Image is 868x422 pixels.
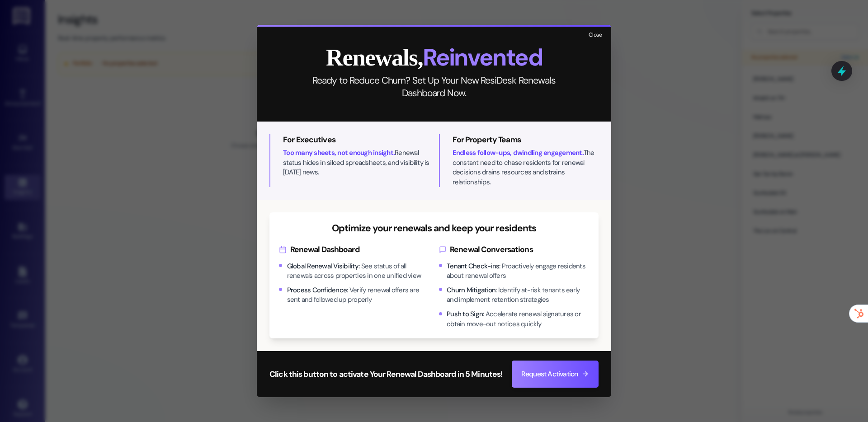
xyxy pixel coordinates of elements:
[512,361,599,388] button: Request Activation
[453,148,599,187] p: The constant need to chase residents for renewal decisions drains resources and strains relations...
[269,46,599,70] h2: Renewals,
[287,262,421,280] span: See status of all renewals across properties in one unified view
[279,244,429,255] h4: Renewal Dashboard
[453,134,599,145] h3: For Property Teams
[287,286,420,304] span: Verify renewal offers are sent and followed up properly
[447,309,484,319] span: Push to Sign :
[283,148,395,157] span: Too many sheets, not enough insight.
[287,286,348,295] span: Process Confidence :
[447,286,496,295] span: Churn Mitigation :
[453,148,584,157] span: Endless follow-ups, dwindling engagement.
[447,262,585,280] span: Proactively engage residents about renewal offers
[287,262,360,271] span: Global Renewal Visibility :
[283,134,429,145] h3: For Executives
[283,148,429,177] p: Renewal status hides in siloed spreadsheets, and visibility is [DATE] news.
[585,30,605,41] button: Close modal
[447,262,500,271] span: Tenant Check-ins :
[279,222,589,234] h3: Optimize your renewals and keep your residents
[301,74,567,99] p: Ready to Reduce Churn? Set Up Your New ResiDesk Renewals Dashboard Now.
[447,309,581,328] span: Accelerate renewal signatures or obtain move-out notices quickly
[423,42,542,73] span: Reinvented
[439,244,590,255] h4: Renewal Conversations
[269,369,502,380] h3: Click this button to activate Your Renewal Dashboard in 5 Minutes!
[447,286,580,304] span: Identify at-risk tenants early and implement retention strategies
